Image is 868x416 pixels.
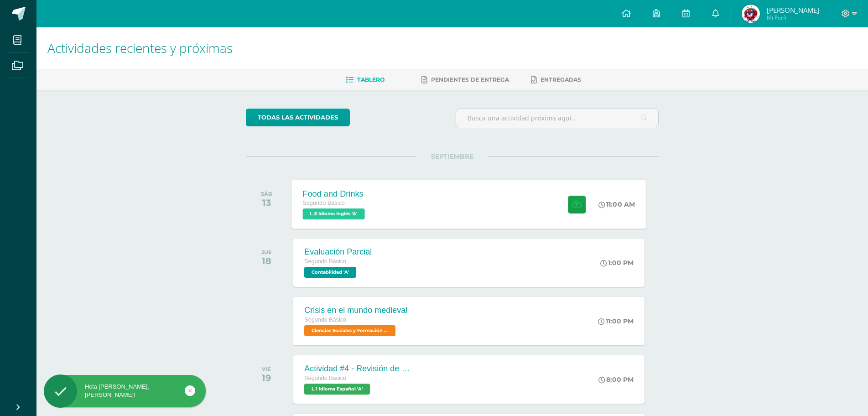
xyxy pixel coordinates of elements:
[346,73,385,87] a: Tablero
[303,189,367,198] div: Food and Drinks
[304,267,356,278] span: Contabilidad 'A'
[421,73,509,87] a: Pendientes de entrega
[47,39,233,57] span: Actividades recientes y próximas
[303,208,365,219] span: L.3 Idioma Inglés 'A'
[304,306,407,315] div: Crisis en el mundo medieval
[456,109,658,127] input: Busca una actividad próxima aquí...
[261,255,272,266] div: 18
[304,317,346,323] span: Segundo Básico
[599,200,635,208] div: 11:00 AM
[357,76,385,83] span: Tablero
[304,364,414,374] div: Actividad #4 - Revisión de Libro
[261,249,272,255] div: JUE
[303,200,345,206] span: Segundo Básico
[531,73,581,87] a: Entregadas
[44,383,206,399] div: Hola [PERSON_NAME], [PERSON_NAME]!
[598,375,634,384] div: 8:00 PM
[598,317,634,325] div: 11:00 PM
[431,76,509,83] span: Pendientes de entrega
[541,76,581,83] span: Entregadas
[416,152,488,161] span: SEPTIEMBRE
[246,109,350,126] a: todas las Actividades
[304,258,346,265] span: Segundo Básico
[304,247,372,257] div: Evaluación Parcial
[261,191,272,197] div: SÁB
[304,384,370,395] span: L.1 Idioma Español 'A'
[742,5,760,23] img: 845c419f23f6f36a0fa8c9d3b3da8247.png
[262,372,271,383] div: 19
[767,14,819,21] span: Mi Perfil
[304,325,395,336] span: Ciencias Sociales y Formación Ciudadana 'A'
[600,259,634,267] div: 1:00 PM
[767,5,819,15] span: [PERSON_NAME]
[262,366,271,372] div: VIE
[261,197,272,208] div: 13
[304,375,346,381] span: Segundo Básico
